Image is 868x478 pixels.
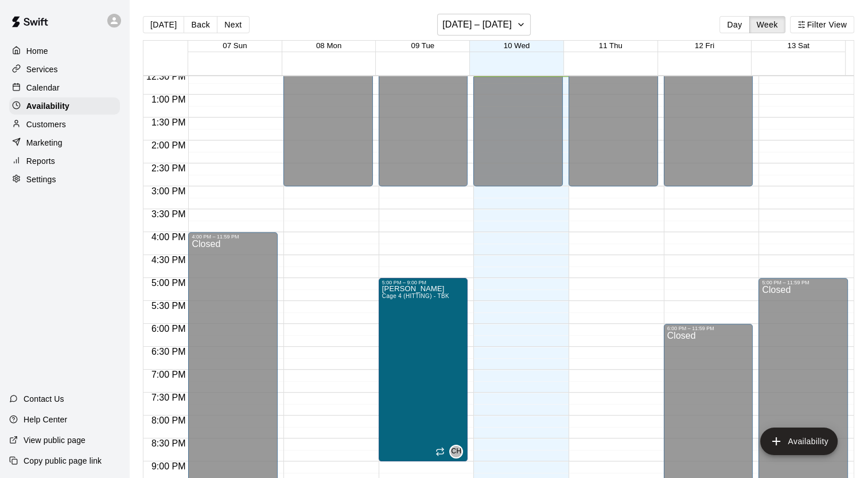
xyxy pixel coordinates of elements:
a: Settings [9,171,120,188]
div: 6:00 PM – 11:59 PM [667,326,750,331]
p: Settings [26,174,56,185]
button: 10 Wed [504,41,530,50]
button: 11 Thu [599,41,622,50]
a: Reports [9,152,120,170]
span: 2:30 PM [149,163,189,173]
button: Back [184,16,217,33]
span: 8:30 PM [149,438,189,448]
p: Reports [26,155,55,167]
a: Customers [9,116,120,133]
p: Services [26,64,58,75]
button: 12 Fri [695,41,714,50]
span: 6:30 PM [149,347,189,356]
a: Availability [9,97,120,115]
button: Week [749,16,785,33]
p: Help Center [24,414,67,425]
p: Contact Us [24,393,64,405]
a: Calendar [9,79,120,96]
span: 5:00 PM [149,278,189,288]
div: 4:00 PM – 11:59 PM [192,234,274,240]
button: 09 Tue [411,41,434,50]
button: [DATE] [143,16,184,33]
p: Customers [26,119,66,130]
span: 3:00 PM [149,186,189,196]
button: 13 Sat [787,41,809,50]
p: Calendar [26,82,60,93]
button: 08 Mon [316,41,341,50]
span: 1:30 PM [149,117,189,127]
span: 6:00 PM [149,324,189,334]
h6: [DATE] – [DATE] [442,17,512,33]
a: Home [9,42,120,60]
span: 7:00 PM [149,370,189,379]
p: Marketing [26,137,63,148]
p: Home [26,45,48,57]
span: 7:30 PM [149,393,189,402]
div: Cory Harris [449,445,463,459]
span: 2:00 PM [149,140,189,150]
a: Marketing [9,134,120,151]
span: Cage 4 (HITTING) - TBK [382,293,449,299]
button: Day [719,16,749,33]
span: 12:30 PM [143,72,188,81]
a: Services [9,61,120,78]
div: 5:00 PM – 11:59 PM [762,280,844,285]
span: CH [451,446,461,457]
div: 5:00 PM – 9:00 PM [382,280,465,285]
div: 5:00 PM – 9:00 PM: Available [379,278,468,461]
span: 9:00 PM [149,461,189,471]
button: add [760,428,838,455]
button: Filter View [790,16,854,33]
span: Recurring availability [435,447,445,456]
button: [DATE] – [DATE] [437,14,531,36]
p: Copy public page link [24,455,102,467]
button: Next [217,16,249,33]
span: 4:00 PM [149,232,189,242]
span: 8:00 PM [149,416,189,425]
span: 5:30 PM [149,301,189,311]
p: Availability [26,100,69,112]
span: 1:00 PM [149,95,189,104]
span: 3:30 PM [149,209,189,219]
p: View public page [24,434,85,446]
button: 07 Sun [223,41,247,50]
span: 4:30 PM [149,255,189,265]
